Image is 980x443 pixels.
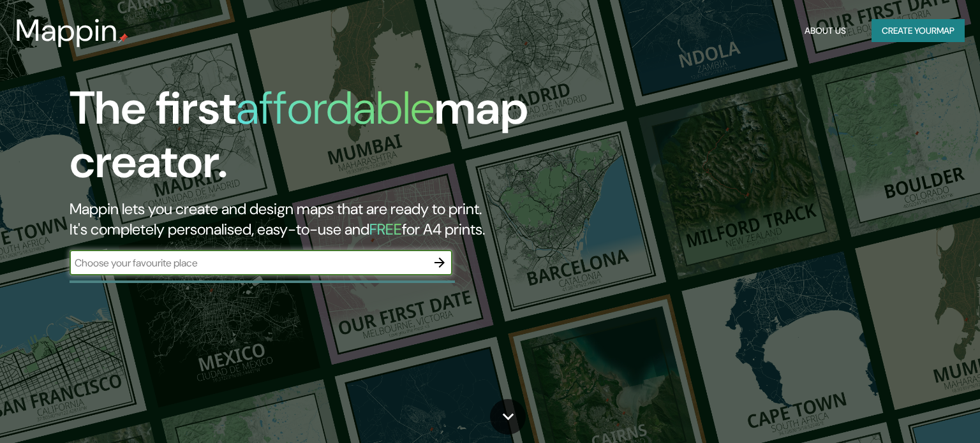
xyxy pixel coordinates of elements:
button: Create yourmap [872,19,965,43]
img: mappin-pin [118,33,128,43]
iframe: Help widget launcher [866,393,966,429]
h5: FREE [369,219,402,239]
button: About Us [799,19,851,43]
h1: affordable [236,78,434,138]
h2: Mappin lets you create and design maps that are ready to print. It's completely personalised, eas... [70,199,560,240]
h1: The first map creator. [70,82,560,199]
h3: Mappin [15,13,118,48]
input: Choose your favourite place [70,256,427,270]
